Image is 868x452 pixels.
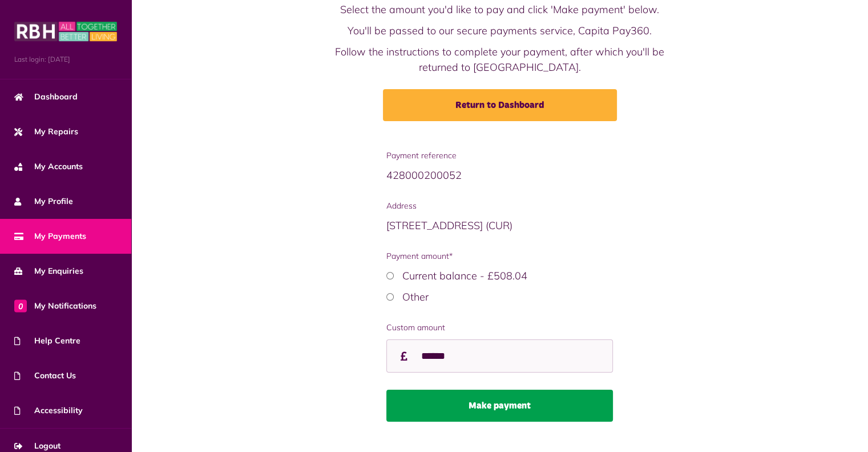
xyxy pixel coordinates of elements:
[14,195,73,207] span: My Profile
[386,200,613,212] span: Address
[386,150,613,162] span: Payment reference
[14,370,76,382] span: Contact Us
[14,126,78,138] span: My Repairs
[14,405,83,417] span: Accessibility
[386,169,462,182] span: 428000200052
[14,265,83,277] span: My Enquiries
[386,322,613,334] label: Custom amount
[386,219,512,232] span: [STREET_ADDRESS] (CUR)
[14,20,117,43] img: MyRBH
[327,44,673,75] p: Follow the instructions to complete your payment, after which you'll be returned to [GEOGRAPHIC_D...
[386,250,613,262] span: Payment amount*
[14,300,96,312] span: My Notifications
[14,440,60,452] span: Logout
[386,390,613,422] button: Make payment
[14,335,80,347] span: Help Centre
[402,269,527,282] label: Current balance - £508.04
[14,161,83,173] span: My Accounts
[14,91,78,103] span: Dashboard
[14,299,27,312] span: 0
[14,230,86,242] span: My Payments
[327,2,673,17] p: Select the amount you'd like to pay and click 'Make payment' below.
[402,290,429,303] label: Other
[383,89,617,121] a: Return to Dashboard
[14,54,117,65] span: Last login: [DATE]
[327,23,673,38] p: You'll be passed to our secure payments service, Capita Pay360.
